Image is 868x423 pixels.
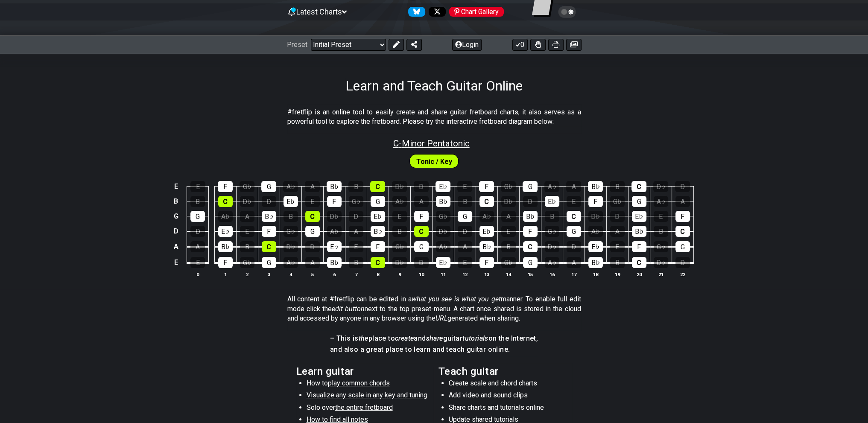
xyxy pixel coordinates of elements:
[501,241,516,252] div: B
[567,241,581,252] div: D
[190,196,205,207] div: B
[410,270,432,279] th: 10
[610,241,625,252] div: E
[190,241,205,252] div: A
[545,196,559,207] div: E♭
[392,211,407,222] div: E
[305,181,320,192] div: A
[283,211,298,222] div: B
[414,257,429,268] div: D
[449,7,504,17] div: Chart Gallery
[449,391,570,403] li: Add video and sound clips
[654,196,668,207] div: A♭
[359,334,368,342] em: the
[523,257,538,268] div: G
[349,196,363,207] div: G♭
[287,41,307,49] span: Preset
[458,196,472,207] div: B
[435,181,450,192] div: E♭
[305,196,320,207] div: E
[349,241,363,252] div: E
[562,8,572,16] span: Toggle light / dark theme
[283,196,298,207] div: E♭
[479,196,494,207] div: C
[371,241,385,252] div: F
[307,391,427,399] span: Visualize any scale in any key and tuning
[523,196,538,207] div: D
[675,211,690,222] div: F
[327,241,342,252] div: E♭
[371,211,385,222] div: E♭
[414,196,429,207] div: A
[501,257,516,268] div: G♭
[479,211,494,222] div: A♭
[218,241,233,252] div: B♭
[171,209,181,224] td: G
[414,211,429,222] div: F
[296,7,342,16] span: Latest Charts
[541,270,563,279] th: 16
[414,226,429,237] div: C
[567,196,581,207] div: E
[530,39,546,51] button: Toggle Dexterity for all fretkits
[332,305,365,313] em: edit button
[190,257,205,268] div: E
[190,211,205,222] div: G
[479,257,494,268] div: F
[240,257,254,268] div: G♭
[672,270,693,279] th: 22
[545,211,559,222] div: B
[240,241,254,252] div: B
[567,226,581,237] div: G
[436,257,450,268] div: E♭
[392,196,407,207] div: A♭
[610,181,625,192] div: B
[654,257,668,268] div: D♭
[435,314,447,322] em: URL
[476,270,497,279] th: 13
[214,270,236,279] th: 1
[327,181,342,192] div: B♭
[436,241,450,252] div: A♭
[610,196,625,207] div: G♭
[392,181,407,192] div: D♭
[323,270,345,279] th: 6
[654,241,668,252] div: G♭
[479,241,494,252] div: B♭
[335,403,393,411] span: the entire fretboard
[610,211,625,222] div: D
[406,39,422,51] button: Share Preset
[523,241,538,252] div: C
[462,334,488,342] em: tutorials
[371,226,385,237] div: B♭
[307,379,428,391] li: How to
[283,181,298,192] div: A♭
[654,211,668,222] div: E
[330,334,538,343] h4: – This is place to and guitar on the Internet,
[240,211,254,222] div: A
[632,257,646,268] div: C
[327,257,342,268] div: B♭
[446,7,504,17] a: #fretflip at Pinterest
[650,270,672,279] th: 21
[283,241,298,252] div: D♭
[632,226,646,237] div: B♭
[392,257,407,268] div: D♭
[218,196,233,207] div: C
[512,39,528,51] button: 0
[367,270,389,279] th: 8
[327,196,342,207] div: F
[305,257,320,268] div: A
[283,226,298,237] div: G♭
[371,196,385,207] div: G
[436,196,450,207] div: B♭
[632,211,646,222] div: E♭
[585,270,606,279] th: 18
[218,181,233,192] div: F
[327,226,342,237] div: A♭
[262,241,276,252] div: C
[449,403,570,415] li: Share charts and tutorials online
[395,334,414,342] em: create
[545,241,559,252] div: D♭
[240,196,254,207] div: D♭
